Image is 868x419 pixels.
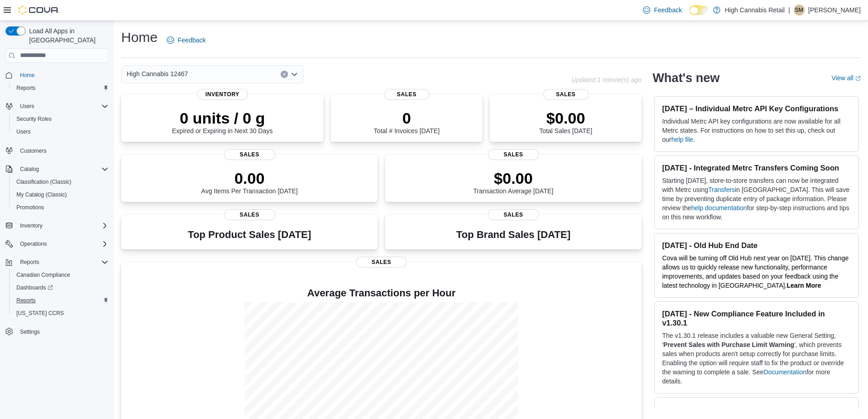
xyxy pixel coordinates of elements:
[9,188,112,201] button: My Catalog (Classic)
[13,189,71,200] a: My Catalog (Classic)
[16,70,38,81] a: Home
[224,209,275,220] span: Sales
[16,284,53,291] span: Dashboards
[662,241,851,250] h3: [DATE] - Old Hub End Date
[9,176,112,188] button: Classification (Classic)
[13,176,75,187] a: Classification (Classic)
[9,269,112,281] button: Canadian Compliance
[13,202,48,213] a: Promotions
[788,5,790,16] p: |
[539,109,592,127] p: $0.00
[16,310,64,317] span: [US_STATE] CCRS
[725,5,785,16] p: High Cannabis Retail
[9,113,112,125] button: Security Roles
[662,104,851,113] h3: [DATE] – Individual Metrc API Key Configurations
[16,115,51,123] span: Security Roles
[13,282,56,293] a: Dashboards
[13,202,108,213] span: Promotions
[9,125,112,138] button: Users
[16,145,50,156] a: Customers
[291,71,298,78] button: Open list of options
[13,83,108,93] span: Reports
[16,191,67,198] span: My Catalog (Classic)
[13,295,39,306] a: Reports
[188,229,311,240] h3: Top Product Sales [DATE]
[128,288,634,299] h4: Average Transactions per Hour
[18,5,59,15] img: Cova
[121,28,158,47] h1: Home
[13,269,74,280] a: Canadian Compliance
[16,220,46,231] button: Inventory
[16,145,108,156] span: Customers
[13,295,108,306] span: Reports
[456,229,570,240] h3: Top Brand Sales [DATE]
[794,5,805,16] div: Stacey Marsolais
[571,76,642,83] p: Updated 1 minute(s) ago
[662,176,851,222] p: Starting [DATE], store-to-store transfers can now be integrated with Metrc using in [GEOGRAPHIC_D...
[16,257,108,268] span: Reports
[662,331,851,386] p: The v1.30.1 release includes a valuable new General Setting, ' ', which prevents sales when produ...
[539,109,592,134] div: Total Sales [DATE]
[662,309,851,327] h3: [DATE] - New Compliance Feature Included in v1.30.1
[2,144,112,157] button: Customers
[374,109,439,134] div: Total # Invoices [DATE]
[26,26,108,45] span: Load All Apps in [GEOGRAPHIC_DATA]
[663,341,794,348] strong: Prevent Sales with Purchase Limit Warning
[16,326,43,337] a: Settings
[20,147,46,155] span: Customers
[2,219,112,232] button: Inventory
[163,31,209,49] a: Feedback
[197,89,248,100] span: Inventory
[9,201,112,214] button: Promotions
[20,240,47,248] span: Operations
[16,257,43,268] button: Reports
[9,294,112,307] button: Reports
[13,269,108,280] span: Canadian Compliance
[16,297,36,304] span: Reports
[16,69,108,81] span: Home
[281,71,288,78] button: Clear input
[13,282,108,293] span: Dashboards
[172,109,273,134] div: Expired or Expiring in Next 30 Days
[16,238,51,249] button: Operations
[16,101,108,112] span: Users
[20,72,35,79] span: Home
[16,271,70,279] span: Canadian Compliance
[808,5,861,16] p: [PERSON_NAME]
[16,220,108,231] span: Inventory
[855,76,861,81] svg: External link
[201,169,298,187] p: 0.00
[20,103,34,110] span: Users
[178,36,205,45] span: Feedback
[9,307,112,320] button: [US_STATE] CCRS
[473,169,554,195] div: Transaction Average [DATE]
[764,368,806,376] a: Documentation
[708,186,735,193] a: Transfers
[662,254,848,289] span: Cova will be turning off Old Hub next year on [DATE]. This change allows us to quickly release ne...
[473,169,554,187] p: $0.00
[2,325,112,338] button: Settings
[639,1,685,19] a: Feedback
[201,169,298,195] div: Avg Items Per Transaction [DATE]
[172,109,273,127] p: 0 units / 0 g
[787,282,821,289] a: Learn More
[20,259,39,266] span: Reports
[16,164,108,175] span: Catalog
[356,257,407,268] span: Sales
[16,164,42,175] button: Catalog
[384,89,430,100] span: Sales
[20,166,39,173] span: Catalog
[671,136,693,143] a: help file
[832,74,861,82] a: View allExternal link
[13,308,67,319] a: [US_STATE] CCRS
[16,326,108,337] span: Settings
[5,65,108,362] nav: Complex example
[13,308,108,319] span: Washington CCRS
[16,128,31,135] span: Users
[795,5,803,16] span: SM
[662,117,851,144] p: Individual Metrc API key configurations are now available for all Metrc states. For instructions ...
[662,163,851,172] h3: [DATE] - Integrated Metrc Transfers Coming Soon
[13,189,108,200] span: My Catalog (Classic)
